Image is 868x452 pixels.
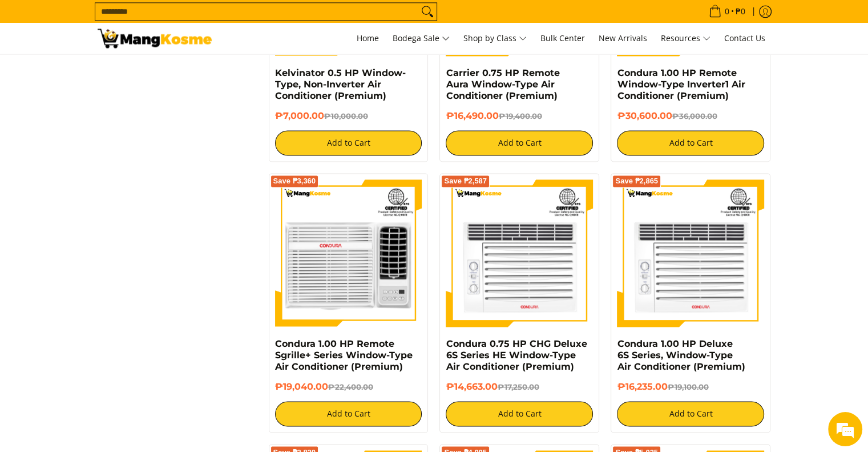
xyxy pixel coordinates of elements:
button: Search [418,3,437,20]
a: Condura 1.00 HP Deluxe 6S Series, Window-Type Air Conditioner (Premium) [617,338,745,372]
del: ₱19,400.00 [498,111,542,121]
img: Condura 0.75 HP CHG Deluxe 6S Series HE Window-Type Air Conditioner (Premium) [446,179,593,327]
img: condura-sgrille-series-window-type-remote-aircon-premium-full-view-mang-kosme [275,179,422,327]
div: Minimize live chat window [187,6,215,33]
a: Condura 1.00 HP Remote Sgrille+ Series Window-Type Air Conditioner (Premium) [275,338,413,372]
a: Bulk Center [535,23,591,54]
h6: ₱16,235.00 [617,381,764,393]
img: Condura 1.00 HP Deluxe 6S Series, Window-Type Air Conditioner (Premium) [617,179,764,327]
span: Contact Us [724,33,765,43]
a: Resources [655,23,716,54]
button: Add to Cart [275,130,422,155]
del: ₱10,000.00 [324,111,368,121]
span: Bodega Sale [393,31,450,46]
span: • [705,5,749,18]
a: Carrier 0.75 HP Remote Aura Window-Type Air Conditioner (Premium) [446,67,559,101]
a: Condura 0.75 HP CHG Deluxe 6S Series HE Window-Type Air Conditioner (Premium) [446,338,587,372]
button: Add to Cart [617,130,764,155]
button: Add to Cart [617,401,764,426]
span: 0 [723,7,731,15]
a: Kelvinator 0.5 HP Window-Type, Non-Inverter Air Conditioner (Premium) [275,67,406,101]
a: New Arrivals [593,23,653,54]
h6: ₱19,040.00 [275,381,422,393]
del: ₱17,250.00 [497,382,539,391]
a: Contact Us [718,23,771,54]
h6: ₱16,490.00 [446,110,593,122]
span: Save ₱2,587 [444,178,487,185]
span: Save ₱3,360 [273,178,316,185]
span: ₱0 [734,7,747,15]
a: Home [351,23,385,54]
img: Bodega Sale Aircon l Mang Kosme: Home Appliances Warehouse Sale [98,29,212,48]
nav: Main Menu [223,23,771,54]
h6: ₱14,663.00 [446,381,593,393]
span: Save ₱2,865 [615,178,658,185]
h6: ₱30,600.00 [617,110,764,122]
h6: ₱7,000.00 [275,110,422,122]
del: ₱22,400.00 [328,382,373,391]
del: ₱36,000.00 [672,111,717,121]
div: Leave a message [59,64,192,79]
span: Resources [661,31,710,46]
textarea: Type your message and click 'Submit' [6,312,217,352]
a: Shop by Class [458,23,532,54]
del: ₱19,100.00 [667,382,708,391]
a: Bodega Sale [387,23,455,54]
span: Bulk Center [540,33,585,43]
button: Add to Cart [275,401,422,426]
em: Submit [167,352,207,367]
span: Home [357,33,379,43]
span: We are offline. Please leave us a message. [24,144,199,259]
button: Add to Cart [446,130,593,155]
button: Add to Cart [446,401,593,426]
span: New Arrivals [599,33,647,43]
span: Shop by Class [463,31,527,46]
a: Condura 1.00 HP Remote Window-Type Inverter1 Air Conditioner (Premium) [617,67,745,101]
